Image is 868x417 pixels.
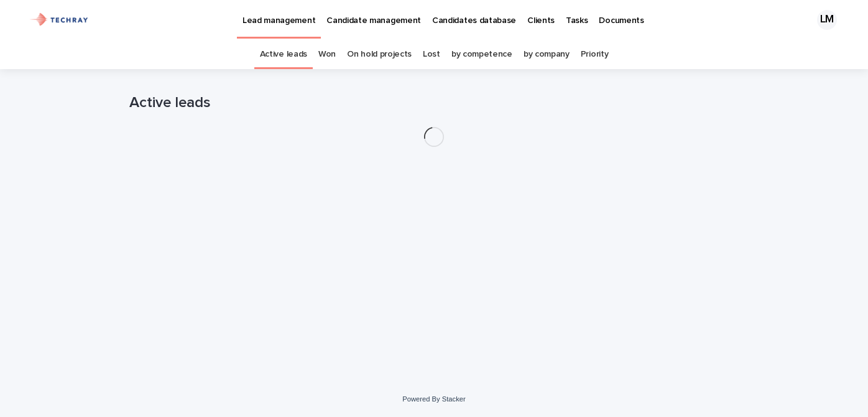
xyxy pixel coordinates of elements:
a: Lost [423,40,440,69]
img: xG6Muz3VQV2JDbePcW7p [25,7,94,32]
h1: Active leads [129,94,739,112]
a: Active leads [260,40,307,69]
a: On hold projects [347,40,412,69]
a: by company [524,40,570,69]
a: Won [318,40,336,69]
div: LM [817,10,837,30]
a: Powered By Stacker [402,395,465,403]
a: Priority [581,40,609,69]
a: by competence [451,40,512,69]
